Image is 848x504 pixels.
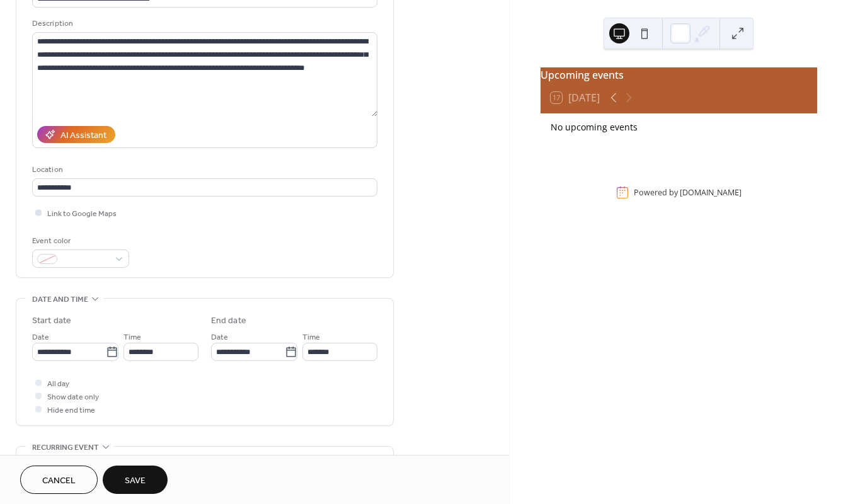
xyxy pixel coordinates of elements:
div: Description [32,17,375,30]
div: No upcoming events [551,121,807,133]
div: Location [32,163,375,176]
span: Time [302,331,320,344]
span: Date and time [32,293,88,306]
span: Link to Google Maps [47,207,117,220]
button: Save [103,466,168,494]
span: Date [32,331,49,344]
span: All day [47,377,69,391]
span: Save [125,474,146,488]
div: Event color [32,234,127,248]
span: Date [211,331,228,344]
div: AI Assistant [60,129,106,142]
div: Upcoming events [541,67,817,83]
div: Start date [32,314,71,328]
button: AI Assistant [37,126,115,143]
span: Cancel [42,474,76,488]
span: Time [123,331,141,344]
a: [DOMAIN_NAME] [680,187,742,198]
span: Hide end time [47,404,95,417]
div: Powered by [634,187,742,198]
button: Cancel [20,466,98,494]
div: End date [211,314,246,328]
span: Show date only [47,391,99,404]
span: Recurring event [32,441,99,454]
